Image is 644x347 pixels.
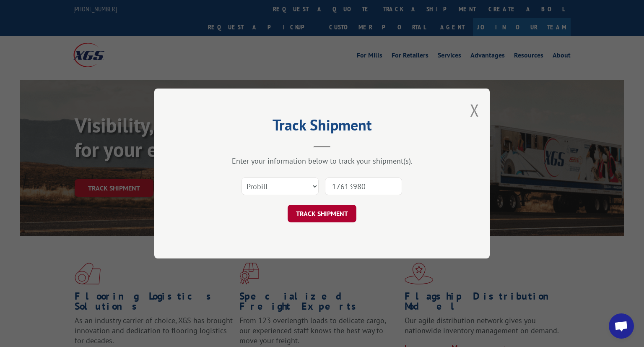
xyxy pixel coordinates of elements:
button: TRACK SHIPMENT [288,205,356,222]
div: Enter your information below to track your shipment(s). [196,156,448,166]
h2: Track Shipment [196,119,448,135]
input: Number(s) [325,177,402,195]
button: Close modal [470,99,479,121]
div: Open chat [609,313,634,339]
